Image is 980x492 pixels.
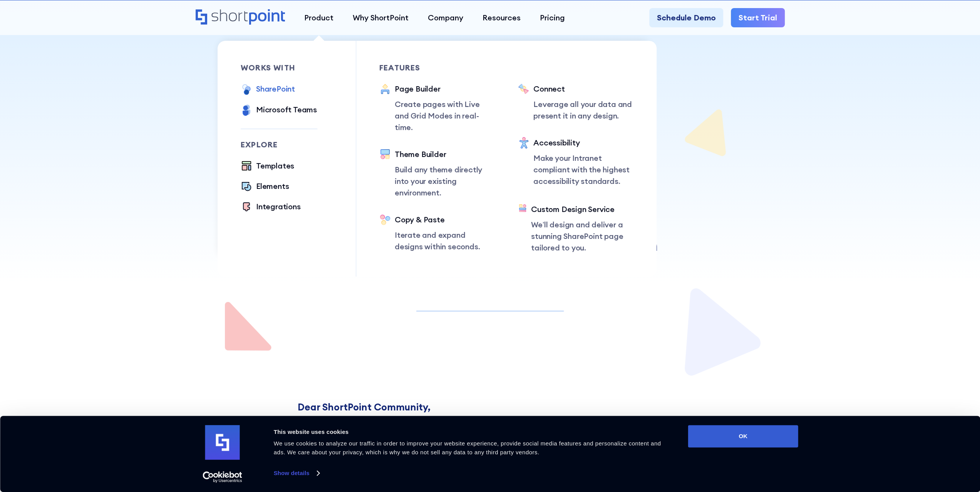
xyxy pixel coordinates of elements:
a: Custom Design ServiceWe’ll design and deliver a stunning SharePoint page tailored to you. [518,203,633,254]
div: SharePoint [256,83,295,95]
p: Leverage all your data and present it in any design. [533,98,633,122]
a: ConnectLeverage all your data and present it in any design. [518,83,633,122]
div: Accessibility [533,137,633,148]
a: Home [196,9,285,26]
a: Pricing [530,8,575,27]
div: Why ShortPoint [353,12,409,23]
a: Integrations [241,201,301,213]
h1: Snapshot [196,172,785,206]
a: Resources [473,8,530,27]
p: Create pages with Live and Grid Modes in real-time. [395,98,495,133]
div: Pricing [540,12,565,23]
a: Copy & PasteIterate and expand designs within seconds. [379,214,495,252]
div: Templates [256,160,294,172]
a: Start Trial [731,8,785,27]
strong: Dear ShortPoint Community, [298,401,431,413]
div: Explore [241,141,317,148]
a: Usercentrics Cookiebot - opens in a new window [189,471,256,483]
div: Custom Design Service [531,203,633,215]
p: Iterate and expand designs within seconds. [395,229,495,252]
div: works with [241,64,317,72]
a: Elements [241,180,289,193]
a: Show details [274,467,319,479]
a: SharePoint [241,83,295,96]
div: Page Builder [395,83,495,95]
p: Build any theme directly into your existing environment. [395,164,495,198]
a: Why ShortPoint [343,8,418,27]
a: AccessibilityMake your Intranet compliant with the highest accessibility standards. [518,137,633,188]
div: Microsoft Teams [256,104,317,115]
div: Elements [256,180,289,192]
a: Theme BuilderBuild any theme directly into your existing environment. [379,148,495,198]
a: Schedule Demo [649,8,723,27]
p: ‍ Welcome to our July Snapshot, where summer brings hot weather and even hotter updates from Shor... [298,400,683,458]
p: We’ll design and deliver a stunning SharePoint page tailored to you. [531,219,633,254]
a: Templates [241,160,294,173]
p: Make your Intranet compliant with the highest accessibility standards. [533,152,633,187]
div: Copy & Paste [395,214,495,225]
span: We use cookies to analyze our traffic in order to improve your website experience, provide social... [274,440,661,455]
a: Product [295,8,343,27]
a: Company [418,8,473,27]
img: logo [205,425,240,460]
div: Company [428,12,463,23]
button: OK [688,425,798,447]
a: Page BuilderCreate pages with Live and Grid Modes in real-time. [379,83,495,133]
div: Theme Builder [395,148,495,160]
div: Integrations [256,201,301,212]
div: Connect [533,83,633,95]
div: Resources [482,12,521,23]
a: Microsoft Teams [241,104,317,117]
div: This website uses cookies [274,427,671,437]
div: Features [379,64,495,72]
div: Product [304,12,333,23]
